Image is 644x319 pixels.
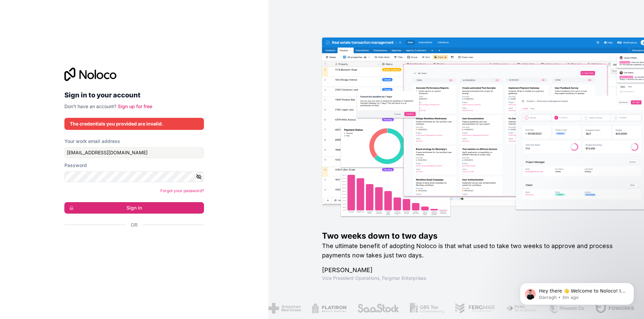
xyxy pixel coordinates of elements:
[160,188,204,193] a: Forgot your password?
[312,303,346,314] img: /assets/flatiron-C8eUkumj.png
[118,103,152,109] a: Sign up for free
[64,202,204,214] button: Sign in
[322,241,623,260] h2: The ultimate benefit of adopting Noloco is that what used to take two weeks to approve and proces...
[506,303,538,314] img: /assets/fiera-fwj2N5v4.png
[64,147,204,158] input: Email address
[70,121,199,127] div: The credentials you provided are invalid.
[322,265,623,275] h1: [PERSON_NAME]
[510,269,644,316] iframe: Intercom notifications message
[322,231,623,241] h1: Two weeks down to two days
[410,303,444,314] img: /assets/gbstax-C-GtDUiK.png
[322,275,623,282] h1: Vice President Operations , Fergmar Enterprises
[64,171,204,182] input: Password
[131,222,138,228] span: Or
[64,162,87,169] label: Password
[64,89,204,101] h2: Sign in to your account
[64,103,116,109] span: Don't have an account?
[268,303,301,314] img: /assets/american-red-cross-BAupjrZR.png
[357,303,399,314] img: /assets/saastock-C6Zbiodz.png
[61,236,202,250] iframe: Google ile Oturum Açma Düğmesi
[455,303,496,314] img: /assets/fergmar-CudnrXN5.png
[64,138,120,145] label: Your work email address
